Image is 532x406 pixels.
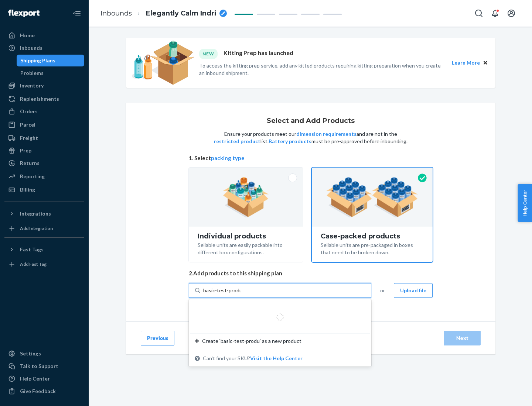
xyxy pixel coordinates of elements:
[4,132,84,144] a: Freight
[4,373,84,385] a: Help Center
[4,42,84,54] a: Inbounds
[211,154,245,162] button: packing type
[20,159,40,167] div: Returns
[4,106,84,117] a: Orders
[20,95,59,103] div: Replenishments
[20,121,35,128] div: Parcel
[17,55,85,66] a: Shipping Plans
[471,6,486,21] button: Open Search Box
[20,261,47,267] div: Add Fast Tag
[296,130,357,138] button: dimension requirements
[199,49,218,59] div: NEW
[20,82,44,89] div: Inventory
[20,225,53,231] div: Add Integration
[4,171,84,182] a: Reporting
[100,9,132,17] a: Inbounds
[488,6,502,21] button: Open notifications
[326,177,418,217] img: case-pack.59cecea509d18c883b923b81aeac6d0b.png
[269,138,311,145] button: Battery products
[146,9,216,18] span: Elegantly Calm Indri
[481,59,490,67] button: Close
[95,3,233,24] ol: breadcrumbs
[394,283,433,298] button: Upload file
[20,246,44,253] div: Fast Tags
[518,184,532,222] button: Help Center
[189,154,433,162] span: 1. Select
[69,6,84,21] button: Close Navigation
[444,331,481,345] button: Next
[4,157,84,169] a: Returns
[20,108,38,115] div: Orders
[250,355,303,362] button: Create ‘basic-test-produ’ as a new productCan't find your SKU?
[17,67,85,79] a: Problems
[223,177,269,217] img: individual-pack.facf35554cb0f1810c75b2bd6df2d64e.png
[4,258,84,270] a: Add Fast Tag
[20,69,44,77] div: Problems
[20,186,35,193] div: Billing
[214,138,260,145] button: restricted product
[20,57,55,64] div: Shipping Plans
[267,117,355,125] h1: Select and Add Products
[4,184,84,196] a: Billing
[321,233,424,240] div: Case-packed products
[4,80,84,92] a: Inventory
[20,375,50,382] div: Help Center
[380,287,385,294] span: or
[4,145,84,156] a: Prep
[20,147,31,154] div: Prep
[4,348,84,359] a: Settings
[450,334,474,342] div: Next
[8,10,40,17] img: Flexport logo
[202,337,301,345] span: Create ‘basic-test-produ’ as a new product
[4,208,84,220] button: Integrations
[504,6,519,21] button: Open account menu
[4,119,84,131] a: Parcel
[20,32,35,39] div: Home
[20,173,45,180] div: Reporting
[321,240,424,256] div: Sellable units are pre-packaged in boxes that need to be broken down.
[198,233,294,240] div: Individual products
[452,59,480,67] button: Learn More
[203,355,303,362] span: Can't find your SKU?
[189,269,433,277] span: 2. Add products to this shipping plan
[199,62,445,77] p: To access the kitting prep service, add any kitted products requiring kitting preparation when yo...
[203,287,241,294] input: Create ‘basic-test-produ’ as a new productCan't find your SKU?Visit the Help Center
[4,385,84,397] button: Give Feedback
[20,44,42,52] div: Inbounds
[20,388,56,395] div: Give Feedback
[20,134,38,142] div: Freight
[20,210,51,217] div: Integrations
[20,362,58,370] div: Talk to Support
[4,360,84,372] a: Talk to Support
[4,244,84,255] button: Fast Tags
[4,223,84,234] a: Add Integration
[4,30,84,41] a: Home
[213,130,408,145] p: Ensure your products meet our and are not in the list. must be pre-approved before inbounding.
[198,240,294,256] div: Sellable units are easily packable into different box configurations.
[141,331,174,345] button: Previous
[20,350,41,357] div: Settings
[224,49,293,59] p: Kitting Prep has launched
[4,93,84,105] a: Replenishments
